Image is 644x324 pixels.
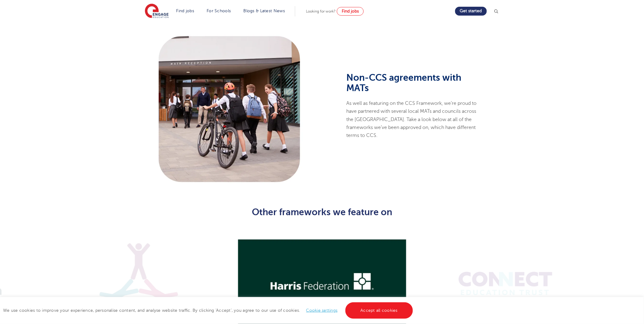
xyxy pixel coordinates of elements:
[347,72,462,93] span: Non-CCS agreements with MATs
[244,9,285,13] a: Blogs & Latest News
[347,99,483,139] p: As well as featuring on the CCS Framework, we’re proud to have partnered with several local MATs ...
[172,207,472,217] h2: Other frameworks we feature on
[306,9,336,13] span: Looking for work?
[337,7,364,16] a: Find jobs
[145,4,169,19] img: Engage Education
[3,308,414,313] span: We use cookies to improve your experience, personalise content, and analyse website traffic. By c...
[306,308,338,313] a: Cookie settings
[345,302,413,319] a: Accept all cookies
[207,9,231,13] a: For Schools
[176,9,194,13] a: Find jobs
[342,9,359,13] span: Find jobs
[455,7,487,16] a: Get started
